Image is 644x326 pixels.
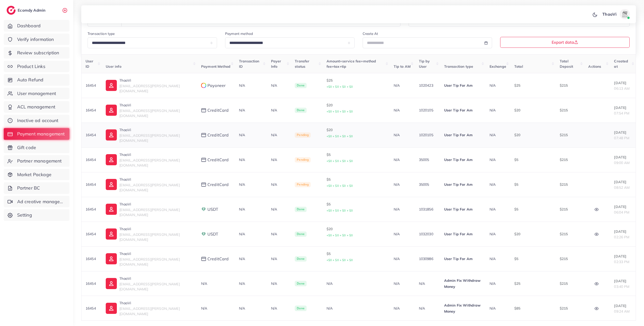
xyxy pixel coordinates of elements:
p: 35005 [419,157,436,163]
p: ThaoVi [119,152,193,158]
a: Market Package [4,169,69,180]
p: 1020105 [419,107,436,113]
span: N/A [490,108,496,112]
p: 1032030 [419,231,436,237]
img: ic-user-info.36bf1079.svg [106,228,117,240]
p: N/A [394,281,411,287]
span: 02:33 PM [614,260,629,264]
p: $215 [560,206,580,212]
p: 16454 [86,231,98,237]
p: [DATE] [614,179,632,185]
span: Dashboard [17,22,41,29]
p: N/A [394,206,411,212]
span: N/A [239,281,245,286]
span: creditCard [207,157,229,163]
img: ic-user-info.36bf1079.svg [106,105,117,116]
span: Done [295,231,307,237]
p: 16454 [86,206,98,212]
span: N/A [490,281,496,286]
p: N/A [271,231,287,237]
span: Payoneer [207,83,226,88]
p: User Tip For Am [444,231,481,237]
span: Done [295,256,307,262]
span: N/A [490,182,496,187]
p: [DATE] [614,253,632,259]
p: N/A [271,107,287,113]
p: $5 [327,201,386,214]
p: $215 [560,181,580,188]
span: Pending [295,182,311,188]
p: 16454 [86,157,98,163]
img: ic-user-info.36bf1079.svg [106,204,117,215]
p: $20 [327,226,386,238]
p: N/A [271,281,287,287]
a: Auto Refund [4,74,69,86]
a: Partner BC [4,182,69,194]
img: payment [201,133,206,137]
span: N/A [490,207,496,212]
p: [DATE] [614,278,632,284]
span: N/A [239,257,245,261]
p: 16454 [86,305,98,311]
span: Transaction ID [239,59,259,68]
img: avatar [620,9,630,19]
img: payment [201,158,206,162]
p: $25 [514,82,552,88]
span: Done [295,83,307,88]
span: USDT [207,231,219,237]
p: User Tip For Am [444,107,481,113]
p: N/A [394,256,411,262]
img: payment [201,257,206,261]
p: N/A [394,132,411,138]
span: Export data [552,40,578,44]
a: Product Links [4,61,69,72]
span: N/A [239,108,245,112]
p: ThaoVi [119,127,193,133]
p: 1030986 [419,256,436,262]
span: Done [295,306,307,311]
span: 07:54 PM [614,111,629,115]
p: ThaoVi [119,300,193,306]
a: logoEcomdy Admin [7,6,47,15]
span: Market Package [17,171,51,178]
span: N/A [490,306,496,311]
p: 16454 [86,181,98,188]
a: Partner management [4,155,69,167]
span: Total [514,64,523,69]
p: $5 [514,206,552,212]
span: [EMAIL_ADDRESS][PERSON_NAME][DOMAIN_NAME] [119,133,180,143]
p: $215 [560,231,580,237]
p: $215 [560,107,580,113]
a: Review subscription [4,47,69,59]
div: N/A [327,306,386,311]
p: $5 [514,181,552,188]
span: Partner BC [17,185,40,191]
p: ThaoVi [119,251,193,257]
span: Done [295,207,307,212]
a: ThaoViavatar [600,9,632,19]
p: $5 [327,251,386,263]
div: N/A [201,281,231,286]
small: +$0 + $0 + $0 + $0 [327,209,353,212]
p: [DATE] [614,204,632,210]
span: $25 [514,281,520,286]
p: [DATE] [614,105,632,111]
p: [DATE] [614,80,632,86]
p: N/A [394,107,411,113]
span: User management [17,90,56,97]
p: User Tip For Am [444,256,481,262]
img: ic-user-info.36bf1079.svg [106,154,117,165]
span: N/A [239,133,245,137]
span: User ID [86,59,94,68]
small: +$0 + $0 + $0 + $0 [327,159,353,163]
p: N/A [271,82,287,88]
p: $215 [560,157,580,163]
p: User Tip For Am [444,206,481,212]
img: ic-user-info.36bf1079.svg [106,303,117,314]
small: +$0 + $0 + $0 + $0 [327,234,353,237]
p: ThaoVi [119,176,193,182]
span: N/A [490,83,496,88]
span: Done [295,281,307,286]
p: N/A [394,82,411,88]
span: 09:00 AM [614,160,630,165]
